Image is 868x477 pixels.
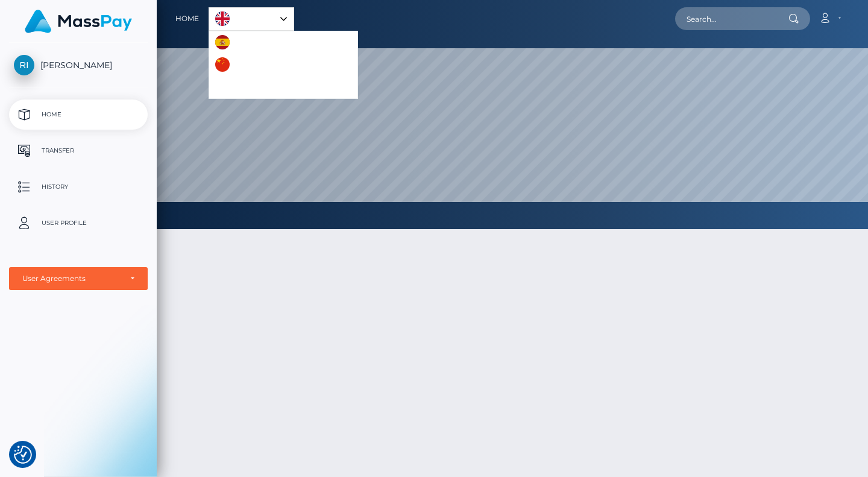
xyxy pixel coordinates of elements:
[9,136,148,166] a: Transfer
[14,178,143,196] p: History
[14,446,32,464] button: Consent Preferences
[9,100,148,130] a: Home
[14,142,143,160] p: Transfer
[209,7,294,31] aside: Language selected: English
[9,172,148,202] a: History
[209,8,294,30] a: English
[209,76,357,98] a: Português ([GEOGRAPHIC_DATA])
[209,31,358,99] ul: Language list
[14,106,143,124] p: Home
[14,446,32,464] img: Revisit consent button
[9,267,148,290] button: User Agreements
[175,6,199,31] a: Home
[209,7,294,31] div: Language
[9,60,148,71] span: [PERSON_NAME]
[22,274,121,283] div: User Agreements
[9,208,148,238] a: User Profile
[25,10,132,33] img: MassPay
[14,214,143,232] p: User Profile
[675,7,788,30] input: Search...
[209,54,283,76] a: 中文 (简体)
[209,31,277,54] a: Español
